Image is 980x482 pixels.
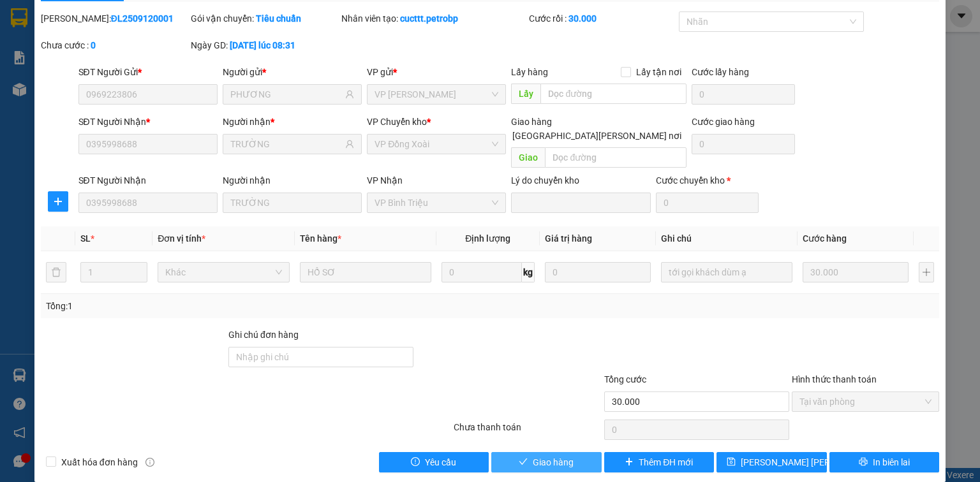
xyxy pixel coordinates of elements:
[300,233,341,244] span: Tên hàng
[540,84,687,104] input: Dọc đường
[230,87,343,101] input: Tên người gửi
[345,140,354,149] span: user
[375,85,498,104] span: VP Đức Liễu
[78,65,218,79] div: SĐT Người Gửi
[230,40,295,50] b: [DATE] lúc 08:31
[511,84,540,104] span: Lấy
[656,173,759,187] div: Cước chuyển kho
[223,173,362,187] div: Người nhận
[411,457,420,467] span: exclamation-circle
[78,173,218,187] div: SĐT Người Nhận
[11,12,31,26] span: Gửi:
[604,374,646,384] span: Tổng cước
[545,147,687,168] input: Dọc đường
[465,233,510,244] span: Định lượng
[829,452,940,472] button: printerIn biên lai
[625,457,634,467] span: plus
[367,65,506,79] div: VP gửi
[111,13,174,24] b: ĐL2509120001
[507,129,687,143] span: [GEOGRAPHIC_DATA][PERSON_NAME] nơi
[533,455,574,469] span: Giao hàng
[716,452,827,472] button: save[PERSON_NAME] [PERSON_NAME]
[80,233,91,244] span: SL
[545,262,651,282] input: 0
[379,452,489,472] button: exclamation-circleYêu cầu
[341,11,526,26] div: Nhân viên tạo:
[792,374,877,384] label: Hình thức thanh toán
[803,262,909,282] input: 0
[48,196,68,207] span: plus
[741,455,879,469] span: [PERSON_NAME] [PERSON_NAME]
[491,452,602,472] button: checkGiao hàng
[11,41,91,57] div: BẢO
[165,263,281,282] span: Khác
[859,457,868,467] span: printer
[375,193,498,212] span: VP Bình Triệu
[100,41,186,57] div: BẢO
[11,11,91,41] div: VP Bình Triệu
[191,11,338,26] div: Gói vận chuyển:
[98,85,115,99] span: CC :
[41,38,188,52] div: Chưa cước :
[692,117,755,127] label: Cước giao hàng
[656,226,798,251] th: Ghi chú
[46,299,379,313] div: Tổng: 1
[367,173,506,187] div: VP Nhận
[511,147,545,168] span: Giao
[919,262,934,282] button: plus
[256,13,301,24] b: Tiêu chuẩn
[228,347,413,367] input: Ghi chú đơn hàng
[98,82,188,100] div: 30.000
[692,134,795,154] input: Cước giao hàng
[631,65,687,79] span: Lấy tận nơi
[522,262,535,282] span: kg
[692,84,795,105] input: Cước lấy hàng
[223,65,362,79] div: Người gửi
[100,12,130,26] span: Nhận:
[158,233,205,244] span: Đơn vị tính
[873,455,910,469] span: In biên lai
[519,457,528,467] span: check
[46,262,66,282] button: delete
[345,90,354,99] span: user
[223,115,362,129] div: Người nhận
[545,233,592,244] span: Giá trị hàng
[799,392,932,411] span: Tại văn phòng
[727,457,736,467] span: save
[511,67,548,77] span: Lấy hàng
[91,40,96,50] b: 0
[803,233,847,244] span: Cước hàng
[300,262,431,282] input: VD: Bàn, Ghế
[511,173,650,187] div: Lý do chuyển kho
[400,13,458,24] b: cucttt.petrobp
[604,452,715,472] button: plusThêm ĐH mới
[661,262,792,282] input: Ghi Chú
[367,117,427,127] span: VP Chuyển kho
[78,115,218,129] div: SĐT Người Nhận
[568,13,597,24] b: 30.000
[145,458,154,467] span: info-circle
[56,455,143,469] span: Xuất hóa đơn hàng
[41,11,188,26] div: [PERSON_NAME]:
[191,38,338,52] div: Ngày GD:
[692,67,749,77] label: Cước lấy hàng
[228,330,299,340] label: Ghi chú đơn hàng
[100,11,186,41] div: VP Đồng Xoài
[230,137,343,151] input: Tên người nhận
[425,455,456,469] span: Yêu cầu
[639,455,693,469] span: Thêm ĐH mới
[452,420,602,442] div: Chưa thanh toán
[529,11,676,26] div: Cước rồi :
[375,135,498,154] span: VP Đồng Xoài
[48,191,68,212] button: plus
[511,117,552,127] span: Giao hàng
